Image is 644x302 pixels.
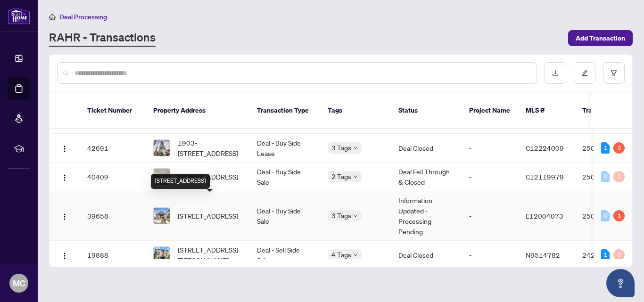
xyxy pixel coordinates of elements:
td: Deal - Buy Side Sale [249,191,320,241]
th: Ticket Number [80,92,146,129]
span: [STREET_ADDRESS] [178,171,238,182]
span: 3 Tags [331,142,351,153]
th: Property Address [146,92,249,129]
th: Project Name [462,92,518,129]
div: 1 [601,142,610,154]
button: filter [603,62,625,84]
span: 4 Tags [331,249,351,260]
button: Add Transaction [568,30,633,46]
span: filter [611,70,617,76]
td: Information Updated - Processing Pending [391,191,462,241]
td: - [462,191,518,241]
td: 40409 [80,163,146,191]
th: Trade Number [575,92,641,129]
span: down [353,253,358,257]
th: Status [391,92,462,129]
button: Open asap [606,269,635,297]
span: C12119979 [526,172,564,181]
td: Deal - Buy Side Sale [249,163,320,191]
span: N9514782 [526,251,560,259]
button: edit [574,62,595,84]
td: - [462,163,518,191]
td: 2420943 [575,241,641,269]
td: 2509915 [575,134,641,163]
span: down [353,213,358,218]
div: 1 [601,249,610,261]
button: Logo [57,247,72,262]
td: 42691 [80,134,146,163]
img: thumbnail-img [154,169,170,185]
td: 19888 [80,241,146,269]
div: 1 [613,210,625,221]
div: 0 [613,171,625,182]
img: thumbnail-img [154,247,170,263]
th: Tags [320,92,391,129]
th: MLS # [518,92,575,129]
span: [STREET_ADDRESS] [178,211,238,221]
button: Logo [57,169,72,184]
img: thumbnail-img [154,208,170,224]
span: down [353,174,358,179]
span: C12224009 [526,144,564,152]
img: logo [8,7,30,24]
div: 0 [601,171,610,182]
span: 3 Tags [331,210,351,221]
img: thumbnail-img [154,140,170,156]
td: Deal - Buy Side Lease [249,134,320,163]
span: 2 Tags [331,171,351,182]
td: 2508520 [575,191,641,241]
button: Logo [57,140,72,155]
a: RAHR - Transactions [49,30,156,47]
div: 3 [613,142,625,154]
span: down [353,146,358,150]
div: 0 [601,210,610,221]
div: 0 [613,249,625,261]
span: Deal Processing [59,13,107,21]
td: Deal Fell Through & Closed [391,163,462,191]
span: download [552,70,559,76]
div: [STREET_ADDRESS] [151,174,210,189]
span: home [49,14,56,20]
span: [STREET_ADDRESS][PERSON_NAME][PERSON_NAME][PERSON_NAME] [178,245,242,265]
button: download [545,62,566,84]
img: Logo [61,145,68,153]
td: - [462,241,518,269]
td: Deal - Sell Side Sale [249,241,320,269]
td: Deal Closed [391,241,462,269]
span: E12004073 [526,212,563,220]
td: 39658 [80,191,146,241]
img: Logo [61,213,68,220]
span: Add Transaction [576,31,625,46]
span: edit [581,70,588,76]
img: Logo [61,174,68,181]
td: - [462,134,518,163]
th: Transaction Type [249,92,320,129]
button: Logo [57,208,72,223]
span: 1903-[STREET_ADDRESS] [178,138,242,158]
td: 2509142 [575,163,641,191]
span: MC [13,277,25,290]
td: Deal Closed [391,134,462,163]
img: Logo [61,252,68,260]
